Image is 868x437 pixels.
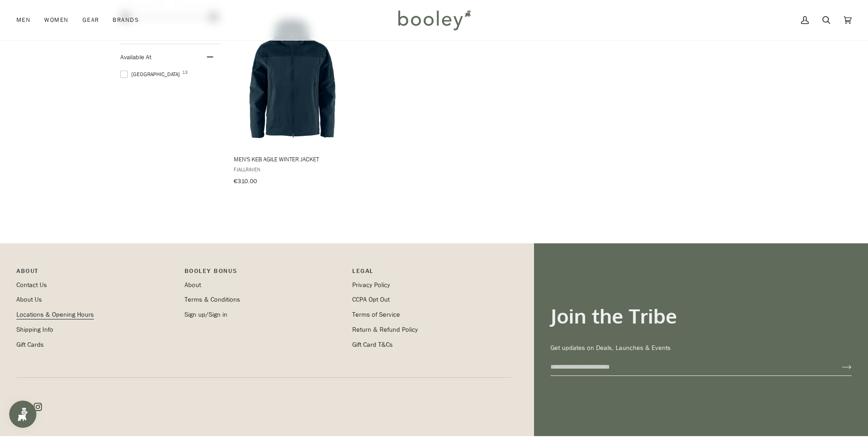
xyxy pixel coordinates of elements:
[827,360,852,375] button: Join
[16,340,44,349] a: Gift Cards
[352,281,390,289] a: Privacy Policy
[550,359,827,375] input: your-email@example.com
[352,325,418,334] a: Return & Refund Policy
[550,303,852,329] h3: Join the Tribe
[352,340,393,349] a: Gift Card T&Cs
[120,53,151,62] span: Available At
[120,70,183,78] span: [GEOGRAPHIC_DATA]
[234,165,352,173] span: Fjallraven
[234,155,352,163] span: Men's Keb Agile Winter Jacket
[16,15,31,25] span: Men
[82,15,99,25] span: Gear
[16,281,47,289] a: Contact Us
[113,15,139,25] span: Brands
[185,281,201,289] a: About
[185,310,227,319] a: Sign up/Sign in
[352,310,400,319] a: Terms of Service
[185,295,240,304] a: Terms & Conditions
[16,325,53,334] a: Shipping Info
[352,266,511,280] p: Pipeline_Footer Sub
[9,401,36,428] iframe: Button to open loyalty program pop-up
[16,266,175,280] p: Pipeline_Footer Main
[352,295,390,304] a: CCPA Opt Out
[550,343,852,353] p: Get updates on Deals, Launches & Events
[232,20,353,140] img: Fjallraven Men's Keb Agile Winter Jacket Dark Navy - Booley Galway
[16,310,94,319] a: Locations & Opening Hours
[182,70,188,75] span: 13
[234,177,257,185] span: €310.00
[394,7,474,33] img: Booley
[185,266,344,280] p: Booley Bonus
[44,15,68,25] span: Women
[232,11,353,188] a: Men's Keb Agile Winter Jacket
[16,295,42,304] a: About Us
